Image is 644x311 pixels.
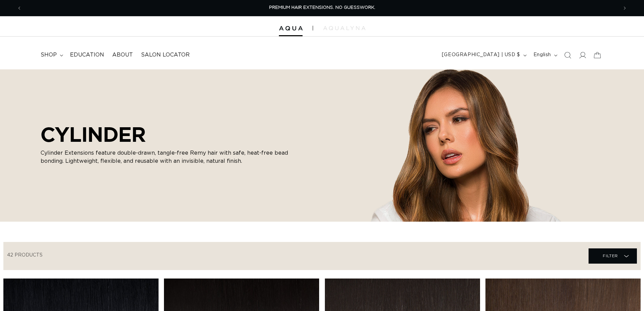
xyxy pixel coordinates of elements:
img: Aqua Hair Extensions [279,26,303,31]
span: About [112,51,133,59]
img: aqualyna.com [323,26,365,30]
button: [GEOGRAPHIC_DATA] | USD $ [438,49,529,62]
span: shop [41,51,57,59]
a: Salon Locator [137,47,194,63]
span: 42 products [7,253,43,258]
span: Filter [603,249,618,262]
a: About [108,47,137,63]
span: [GEOGRAPHIC_DATA] | USD $ [442,51,520,59]
summary: Search [560,48,575,63]
summary: Filter [589,248,637,264]
button: Previous announcement [12,2,27,15]
span: PREMIUM HAIR EXTENSIONS. NO GUESSWORK. [269,5,375,10]
summary: shop [37,47,66,63]
button: English [529,49,560,62]
button: Next announcement [617,2,632,15]
span: English [533,51,551,59]
h2: CYLINDER [41,123,297,146]
a: Education [66,47,108,63]
span: Salon Locator [141,51,190,59]
span: Education [70,51,104,59]
p: Cylinder Extensions feature double-drawn, tangle-free Remy hair with safe, heat-free bead bonding... [41,149,297,165]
